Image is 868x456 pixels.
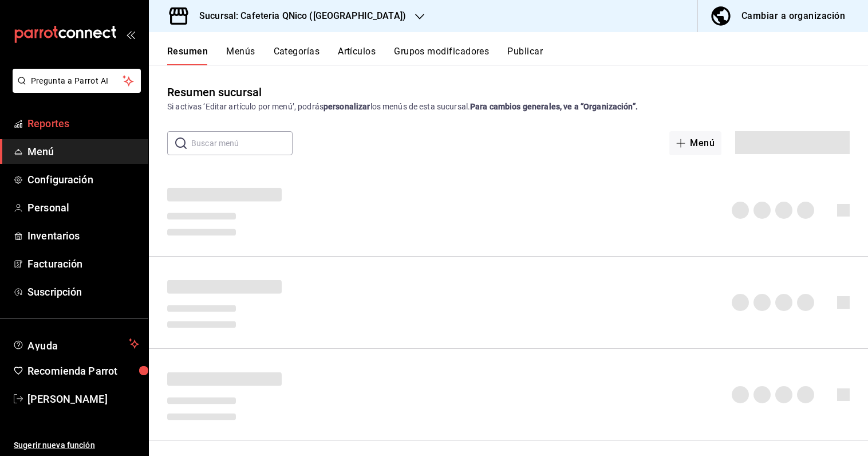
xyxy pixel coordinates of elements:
[167,46,868,65] div: navigation tabs
[27,337,124,351] span: Ayuda
[167,84,262,101] div: Resumen sucursal
[27,200,139,215] span: Personal
[27,172,139,187] span: Configuración
[167,46,208,65] button: Resumen
[126,30,135,39] button: open_drawer_menu
[31,75,123,87] span: Pregunta a Parrot AI
[741,8,845,24] div: Cambiar a organización
[274,46,320,65] button: Categorías
[14,439,139,451] span: Sugerir nueva función
[191,132,293,155] input: Buscar menú
[507,46,543,65] button: Publicar
[226,46,255,65] button: Menús
[669,131,721,155] button: Menú
[27,391,139,407] span: [PERSON_NAME]
[27,228,139,243] span: Inventarios
[8,83,141,95] a: Pregunta a Parrot AI
[338,46,376,65] button: Artículos
[27,256,139,272] span: Facturación
[13,69,141,93] button: Pregunta a Parrot AI
[27,363,139,379] span: Recomienda Parrot
[190,9,406,23] h3: Sucursal: Cafeteria QNico ([GEOGRAPHIC_DATA])
[394,46,489,65] button: Grupos modificadores
[323,102,370,111] strong: personalizar
[167,101,850,113] div: Si activas ‘Editar artículo por menú’, podrás los menús de esta sucursal.
[27,116,139,131] span: Reportes
[470,102,638,111] strong: Para cambios generales, ve a “Organización”.
[27,284,139,300] span: Suscripción
[27,144,139,159] span: Menú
